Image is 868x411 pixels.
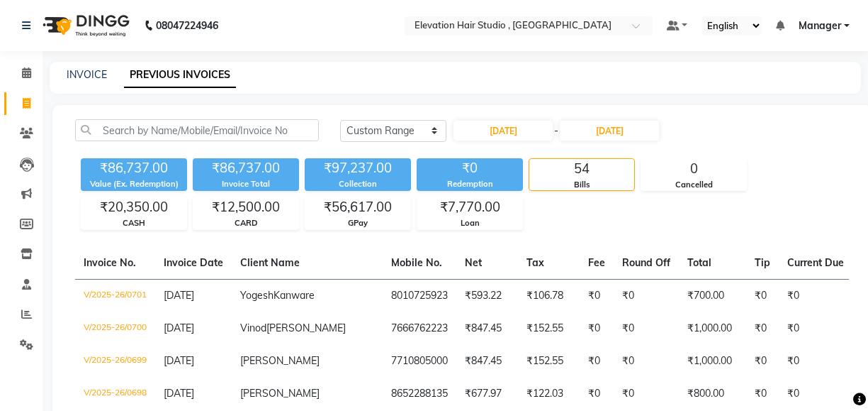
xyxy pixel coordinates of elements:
[679,279,746,312] td: ₹700.00
[193,158,299,178] div: ₹86,737.00
[240,354,320,367] span: [PERSON_NAME]
[417,217,522,229] div: Loan
[779,312,852,345] td: ₹0
[465,256,482,269] span: Net
[75,378,155,410] td: V/2025-26/0698
[679,378,746,410] td: ₹800.00
[193,217,298,229] div: CARD
[305,158,411,178] div: ₹97,237.00
[240,256,300,269] span: Client Name
[240,322,266,334] span: Vinod
[799,18,841,33] span: Manager
[305,217,410,229] div: GPay
[641,159,746,179] div: 0
[305,197,410,217] div: ₹56,617.00
[266,322,346,334] span: [PERSON_NAME]
[755,256,770,269] span: Tip
[687,256,711,269] span: Total
[164,322,194,334] span: [DATE]
[156,6,218,45] b: 08047224946
[383,279,456,312] td: 8010725923
[622,256,670,269] span: Round Off
[614,312,679,345] td: ₹0
[391,256,442,269] span: Mobile No.
[383,345,456,378] td: 7710805000
[81,217,186,229] div: CASH
[456,345,518,378] td: ₹847.45
[779,345,852,378] td: ₹0
[240,289,274,302] span: Yogesh
[580,279,614,312] td: ₹0
[679,312,746,345] td: ₹1,000.00
[67,68,107,81] a: INVOICE
[81,178,187,190] div: Value (Ex. Redemption)
[679,345,746,378] td: ₹1,000.00
[383,378,456,410] td: 8652288135
[124,62,236,88] a: PREVIOUS INVOICES
[75,345,155,378] td: V/2025-26/0699
[746,345,779,378] td: ₹0
[75,119,319,141] input: Search by Name/Mobile/Email/Invoice No
[580,345,614,378] td: ₹0
[746,312,779,345] td: ₹0
[529,159,634,179] div: 54
[417,178,523,190] div: Redemption
[560,121,659,141] input: End Date
[164,387,194,400] span: [DATE]
[746,378,779,410] td: ₹0
[305,178,411,190] div: Collection
[518,345,580,378] td: ₹152.55
[456,279,518,312] td: ₹593.22
[787,256,844,269] span: Current Due
[383,312,456,345] td: 7666762223
[84,256,136,269] span: Invoice No.
[417,158,523,178] div: ₹0
[588,256,605,269] span: Fee
[746,279,779,312] td: ₹0
[81,197,186,217] div: ₹20,350.00
[518,312,580,345] td: ₹152.55
[614,279,679,312] td: ₹0
[529,179,634,191] div: Bills
[164,354,194,367] span: [DATE]
[779,279,852,312] td: ₹0
[614,378,679,410] td: ₹0
[641,179,746,191] div: Cancelled
[526,256,544,269] span: Tax
[614,345,679,378] td: ₹0
[554,124,558,138] span: -
[164,289,194,302] span: [DATE]
[518,378,580,410] td: ₹122.03
[580,378,614,410] td: ₹0
[456,312,518,345] td: ₹847.45
[75,279,155,312] td: V/2025-26/0701
[240,387,320,400] span: [PERSON_NAME]
[453,121,553,141] input: Start Date
[274,289,315,302] span: Kanware
[193,178,299,190] div: Invoice Total
[193,197,298,217] div: ₹12,500.00
[81,158,187,178] div: ₹86,737.00
[456,378,518,410] td: ₹677.97
[75,312,155,345] td: V/2025-26/0700
[779,378,852,410] td: ₹0
[580,312,614,345] td: ₹0
[518,279,580,312] td: ₹106.78
[417,197,522,217] div: ₹7,770.00
[36,6,133,45] img: logo
[164,256,223,269] span: Invoice Date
